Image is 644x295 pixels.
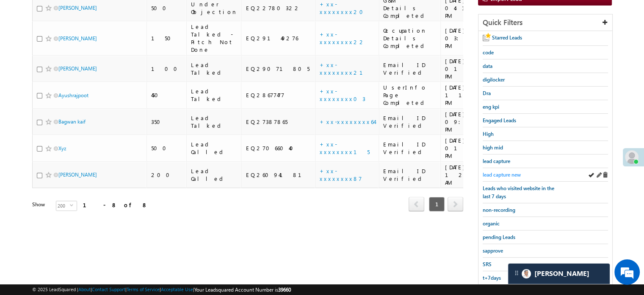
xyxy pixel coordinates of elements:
[191,140,238,156] div: Lead Called
[151,171,182,179] div: 200
[320,0,368,15] a: +xx-xxxxxxxx20
[483,234,515,240] span: pending Leads
[14,45,36,56] img: d_60004797649_company_0_60004797649
[32,286,291,294] span: © 2025 LeadSquared | | | | |
[92,287,125,292] a: Contact Support
[483,275,501,281] span: t+7days
[483,220,500,227] span: organic
[246,144,311,152] div: EQ27066040
[191,87,238,103] div: Lead Talked
[483,158,510,164] span: lead capture
[246,171,311,179] div: EQ26094181
[151,65,182,73] div: 100
[492,34,522,41] span: Starred Leads
[78,287,91,292] a: About
[127,287,160,292] a: Terms of Service
[478,14,612,31] div: Quick Filters
[483,185,554,199] span: Leads who visited website in the last 7 days
[151,34,182,42] div: 150
[522,269,531,278] img: Carter
[445,163,484,186] div: [DATE] 12:04 AM
[383,140,437,156] div: Email ID Verified
[44,45,142,56] div: Chat with us now
[151,4,182,12] div: 500
[320,87,365,102] a: +xx-xxxxxxxx03
[58,5,97,11] a: [PERSON_NAME]
[115,231,154,242] em: Start Chat
[32,201,49,208] div: Show
[483,104,499,110] span: eng kpi
[191,114,238,129] div: Lead Talked
[58,145,66,152] a: Xyz
[83,200,148,210] div: 1 - 8 of 8
[445,57,484,80] div: [DATE] 01:04 PM
[58,35,97,42] a: [PERSON_NAME]
[483,131,494,137] span: High
[445,110,484,133] div: [DATE] 09:17 PM
[70,203,77,207] span: select
[151,144,182,152] div: 500
[151,91,182,99] div: 450
[320,61,373,76] a: +xx-xxxxxxxx21
[483,49,494,56] span: code
[191,61,238,76] div: Lead Talked
[483,76,505,83] span: digilocker
[445,27,484,50] div: [DATE] 03:04 PM
[191,0,238,16] div: Under Objection
[483,117,516,124] span: Engaged Leads
[194,287,291,293] span: Your Leadsquared Account Number is
[483,207,515,213] span: non-recording
[448,197,463,211] span: next
[483,261,492,267] span: SRS
[383,114,437,129] div: Email ID Verified
[246,65,311,73] div: EQ29071805
[320,118,374,125] a: +xx-xxxxxxxx64
[58,118,86,125] a: Bagwan kaif
[513,270,520,276] img: carter-drag
[409,197,424,211] span: prev
[246,4,311,12] div: EQ22780322
[383,27,437,50] div: Occupation Details Completed
[534,270,589,278] span: Carter
[56,201,70,211] span: 200
[320,31,365,45] a: +xx-xxxxxxxx22
[448,198,463,211] a: next
[483,247,503,254] span: sapprove
[161,287,193,292] a: Acceptable Use
[383,84,437,107] div: UserInfo Page Completed
[483,171,521,178] span: lead capture new
[383,167,437,183] div: Email ID Verified
[58,171,97,178] a: [PERSON_NAME]
[320,167,362,182] a: +xx-xxxxxxxx87
[246,34,311,42] div: EQ29149276
[383,61,437,76] div: Email ID Verified
[191,167,238,183] div: Lead Called
[429,197,445,211] span: 1
[58,92,88,98] a: Ayushrajpoot
[445,137,484,160] div: [DATE] 01:36 PM
[58,65,97,72] a: [PERSON_NAME]
[483,144,503,151] span: high mid
[483,63,492,69] span: data
[409,198,424,211] a: prev
[191,23,238,53] div: Lead Talked - Pitch Not Done
[320,140,370,155] a: +xx-xxxxxxxx15
[508,263,610,284] div: carter-dragCarter[PERSON_NAME]
[445,84,484,107] div: [DATE] 11:55 PM
[278,287,291,293] span: 39660
[139,4,159,25] div: Minimize live chat window
[483,90,491,96] span: Dra
[151,118,182,126] div: 350
[246,118,311,126] div: EQ27387865
[11,79,155,224] textarea: Type your message and hit 'Enter'
[246,91,311,99] div: EQ28677477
